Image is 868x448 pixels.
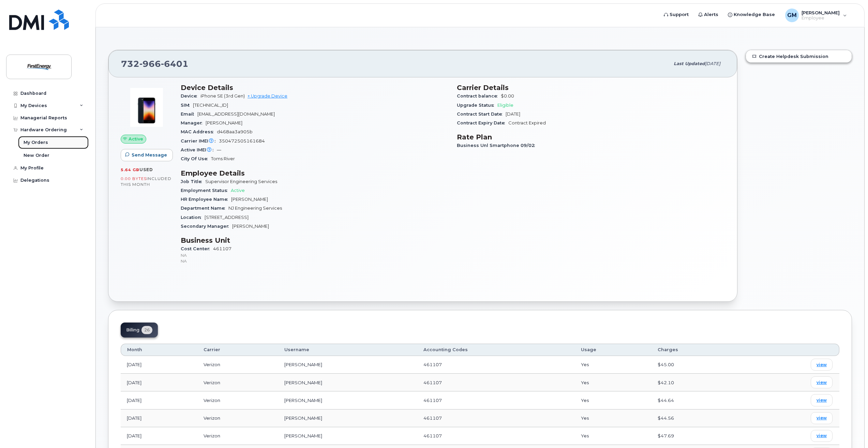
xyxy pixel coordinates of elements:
[575,374,652,391] td: Yes
[232,224,269,229] span: [PERSON_NAME]
[575,344,652,356] th: Usage
[817,397,827,403] span: view
[817,433,827,439] span: view
[417,344,575,356] th: Accounting Codes
[817,362,827,368] span: view
[575,391,652,409] td: Yes
[746,50,852,62] a: Create Helpdesk Submission
[181,93,200,99] span: Device
[457,120,508,125] span: Contract Expiry Date
[501,93,514,99] span: $0.00
[228,206,282,211] span: NJ Engineering Services
[181,169,449,177] h3: Employee Details
[121,167,139,172] span: 5.64 GB
[811,412,833,424] a: view
[231,197,268,202] span: [PERSON_NAME]
[181,138,219,144] span: Carrier IMEI
[181,188,231,193] span: Employment Status
[205,179,277,184] span: Supervisor Engineering Services
[181,206,228,211] span: Department Name
[278,344,418,356] th: Username
[211,156,235,161] span: Toms River
[121,391,197,409] td: [DATE]
[121,374,197,391] td: [DATE]
[658,415,736,421] div: $44.56
[197,374,278,391] td: Verizon
[278,391,418,409] td: [PERSON_NAME]
[838,418,863,443] iframe: Messenger Launcher
[811,394,833,406] a: view
[121,427,197,445] td: [DATE]
[181,246,449,264] span: 461107
[575,409,652,427] td: Yes
[181,111,197,117] span: Email
[278,356,418,374] td: [PERSON_NAME]
[423,433,442,438] span: 461107
[248,93,287,99] a: + Upgrade Device
[181,224,232,229] span: Secondary Manager
[206,120,242,125] span: [PERSON_NAME]
[121,176,147,181] span: 0.00 Bytes
[278,409,418,427] td: [PERSON_NAME]
[181,258,449,264] p: NA
[705,61,720,66] span: [DATE]
[658,433,736,439] div: $47.69
[457,93,501,99] span: Contract balance
[423,380,442,385] span: 461107
[197,111,275,117] span: [EMAIL_ADDRESS][DOMAIN_NAME]
[674,61,705,66] span: Last updated
[457,84,725,92] h3: Carrier Details
[181,129,217,134] span: MAC Address
[181,120,206,125] span: Manager
[132,152,167,158] span: Send Message
[219,138,265,144] span: 350472505161684
[457,103,497,108] span: Upgrade Status
[423,415,442,421] span: 461107
[121,344,197,356] th: Month
[817,379,827,386] span: view
[811,376,833,388] a: view
[457,143,538,148] span: Business Unl Smartphone 09/02
[217,147,221,152] span: —
[205,215,249,220] span: [STREET_ADDRESS]
[121,149,173,161] button: Send Message
[658,361,736,368] div: $45.00
[181,236,449,244] h3: Business Unit
[217,129,253,134] span: d468aa3a905b
[129,136,143,142] span: Active
[181,103,193,108] span: SIM
[575,427,652,445] td: Yes
[197,427,278,445] td: Verizon
[508,120,546,125] span: Contract Expired
[181,215,205,220] span: Location
[121,409,197,427] td: [DATE]
[121,356,197,374] td: [DATE]
[200,93,245,99] span: iPhone SE (3rd Gen)
[161,59,189,69] span: 6401
[181,156,211,161] span: City Of Use
[457,111,506,117] span: Contract Start Date
[658,379,736,386] div: $42.10
[181,246,213,251] span: Cost Center
[575,356,652,374] td: Yes
[181,147,217,152] span: Active IMEI
[423,362,442,367] span: 461107
[197,409,278,427] td: Verizon
[497,103,513,108] span: Eligible
[652,344,743,356] th: Charges
[457,133,725,141] h3: Rate Plan
[197,356,278,374] td: Verizon
[817,415,827,421] span: view
[278,427,418,445] td: [PERSON_NAME]
[193,103,228,108] span: [TECHNICAL_ID]
[121,59,189,69] span: 732
[181,252,449,258] p: NA
[811,359,833,371] a: view
[197,344,278,356] th: Carrier
[658,397,736,404] div: $44.64
[181,197,231,202] span: HR Employee Name
[139,59,161,69] span: 966
[423,398,442,403] span: 461107
[181,179,205,184] span: Job Title
[181,84,449,92] h3: Device Details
